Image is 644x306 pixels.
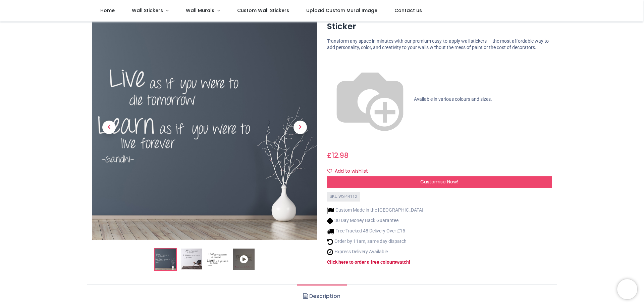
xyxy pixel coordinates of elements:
span: Home [100,7,115,14]
span: Available in various colours and sizes. [414,96,492,101]
p: Transform any space in minutes with our premium easy-to-apply wall stickers — the most affordable... [327,38,552,51]
img: WS-44112-02 [181,249,202,270]
span: Wall Stickers [132,7,163,14]
a: Previous [92,49,126,206]
i: Add to wishlist [327,169,332,173]
a: Click here to order a free colour [327,259,394,265]
span: Previous [102,121,116,134]
iframe: Brevo live chat [617,279,637,299]
a: ! [409,259,410,265]
li: Express Delivery Available [327,249,423,256]
button: Add to wishlistAdd to wishlist [327,166,374,177]
img: WS-44112-03 [207,249,228,270]
span: 12.98 [332,150,348,160]
a: swatch [394,259,409,265]
img: Live Learn Inspirational Gandhi Quote Wall Sticker [155,249,176,270]
li: Order by 11am, same day dispatch [327,238,423,245]
span: Upload Custom Mural Image [306,7,377,14]
li: 30 Day Money Back Guarantee [327,217,423,224]
span: Contact us [394,7,422,14]
span: Customise Now! [420,178,458,185]
li: Free Tracked 48 Delivery Over £15 [327,228,423,235]
div: SKU: WS-44112 [327,192,360,202]
a: Next [283,49,317,206]
span: Custom Wall Stickers [237,7,289,14]
li: Custom Made in the [GEOGRAPHIC_DATA] [327,207,423,214]
span: Wall Murals [186,7,214,14]
img: color-wheel.png [327,56,413,142]
img: Live Learn Inspirational Gandhi Quote Wall Sticker [92,15,317,240]
span: £ [327,150,348,160]
span: Next [293,121,307,134]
